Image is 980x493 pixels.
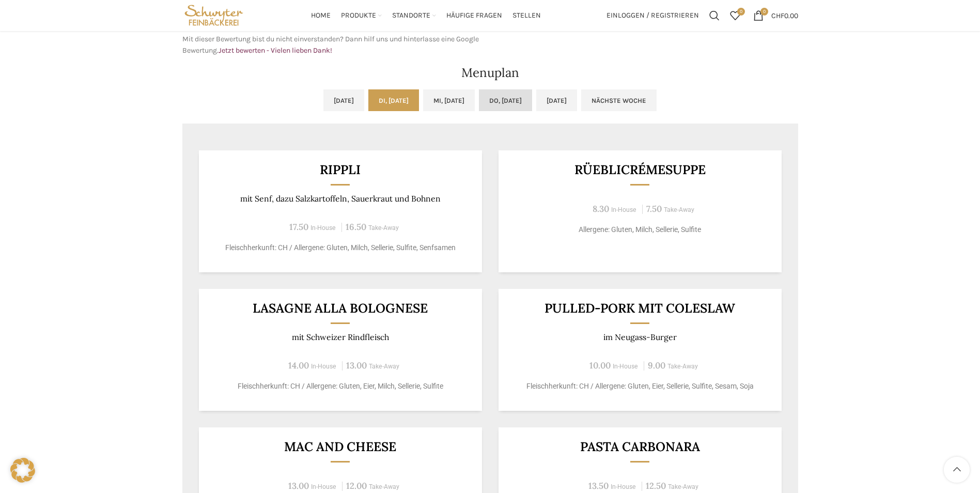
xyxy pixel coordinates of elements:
span: 0 [737,8,745,16]
a: 0 [725,5,745,26]
span: 7.50 [646,203,662,214]
span: 17.50 [289,221,308,233]
a: Häufige Fragen [446,5,502,26]
span: In-House [613,363,638,370]
a: Nächste Woche [581,89,657,111]
span: Take-Away [369,483,399,490]
h3: LASAGNE ALLA BOLOGNESE [211,302,469,315]
span: Stellen [512,11,541,21]
p: im Neugass-Burger [511,332,769,342]
a: Produkte [341,5,382,26]
a: Suchen [704,5,725,26]
a: Di, [DATE] [368,89,419,111]
span: In-House [311,483,336,490]
span: 16.50 [346,221,366,233]
p: Fleischherkunft: CH / Allergene: Gluten, Eier, Sellerie, Sulfite, Sesam, Soja [511,381,769,392]
span: 0 [760,8,768,16]
a: Mi, [DATE] [423,89,475,111]
div: Meine Wunschliste [725,5,745,26]
span: In-House [311,363,336,370]
span: Take-Away [369,363,399,370]
span: Einloggen / Registrieren [606,12,699,19]
h3: Pasta Carbonara [511,440,769,453]
span: Produkte [341,11,376,21]
a: Stellen [512,5,541,26]
span: 8.30 [593,203,609,214]
a: Scroll to top button [944,457,970,483]
span: Take-Away [368,224,399,232]
span: 13.50 [588,480,609,491]
bdi: 0.00 [771,11,798,20]
span: 14.00 [288,360,309,371]
span: Häufige Fragen [446,11,502,21]
h3: Rippli [211,163,469,176]
span: In-House [310,224,336,232]
div: Main navigation [251,5,601,26]
p: Allergene: Gluten, Milch, Sellerie, Sulfite [511,224,769,235]
span: Take-Away [664,206,694,213]
span: Take-Away [667,363,698,370]
p: Fleischherkunft: CH / Allergene: Gluten, Eier, Milch, Sellerie, Sulfite [211,381,469,392]
h3: Rüeblicrémesuppe [511,163,769,176]
span: 13.00 [346,360,367,371]
span: Home [311,11,331,21]
p: Fleischherkunft: CH / Allergene: Gluten, Milch, Sellerie, Sulfite, Senfsamen [211,242,469,253]
a: [DATE] [323,89,364,111]
span: Take-Away [668,483,698,490]
h3: Mac and Cheese [211,440,469,453]
span: In-House [611,206,636,213]
a: Site logo [182,10,246,19]
h3: Pulled-Pork mit Coleslaw [511,302,769,315]
a: Einloggen / Registrieren [601,5,704,26]
p: mit Schweizer Rindfleisch [211,332,469,342]
a: Jetzt bewerten - Vielen lieben Dank! [219,46,332,55]
span: 12.00 [346,480,367,491]
h2: Menuplan [182,67,798,79]
a: Do, [DATE] [479,89,532,111]
span: 13.00 [288,480,309,491]
span: 10.00 [589,360,611,371]
span: 12.50 [646,480,666,491]
a: [DATE] [536,89,577,111]
a: 0 CHF0.00 [748,5,803,26]
span: CHF [771,11,784,20]
span: 9.00 [648,360,665,371]
a: Home [311,5,331,26]
span: In-House [611,483,636,490]
a: Standorte [392,5,436,26]
p: mit Senf, dazu Salzkartoffeln, Sauerkraut und Bohnen [211,194,469,204]
span: Standorte [392,11,430,21]
p: Mit dieser Bewertung bist du nicht einverstanden? Dann hilf uns und hinterlasse eine Google Bewer... [182,34,485,57]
